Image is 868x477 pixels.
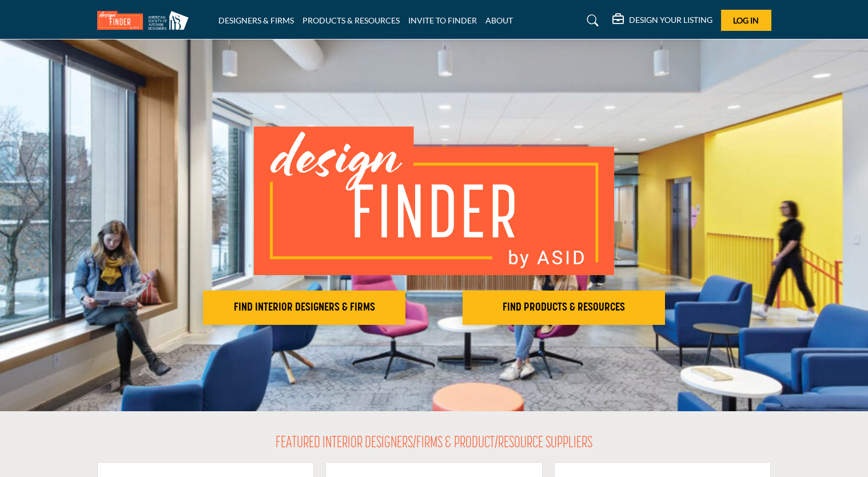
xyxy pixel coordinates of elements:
[408,15,477,25] a: INVITE TO FINDER
[276,434,592,454] h2: FEATURED INTERIOR DESIGNERS/FIRMS & PRODUCT/RESOURCE SUPPLIERS
[612,14,712,27] div: DESIGN YOUR LISTING
[629,15,712,25] h5: DESIGN YOUR LISTING
[203,291,405,325] button: FIND INTERIOR DESIGNERS & FIRMS
[733,15,759,25] span: Log In
[576,11,606,30] a: Search
[218,15,294,25] a: DESIGNERS & FIRMS
[302,15,400,25] a: PRODUCTS & RESOURCES
[97,11,194,30] img: Site Logo
[254,126,614,275] img: image
[463,291,665,325] button: FIND PRODUCTS & RESOURCES
[466,301,662,315] h2: FIND PRODUCTS & RESOURCES
[721,10,771,31] button: Log In
[485,15,513,25] a: ABOUT
[206,301,402,315] h2: FIND INTERIOR DESIGNERS & FIRMS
